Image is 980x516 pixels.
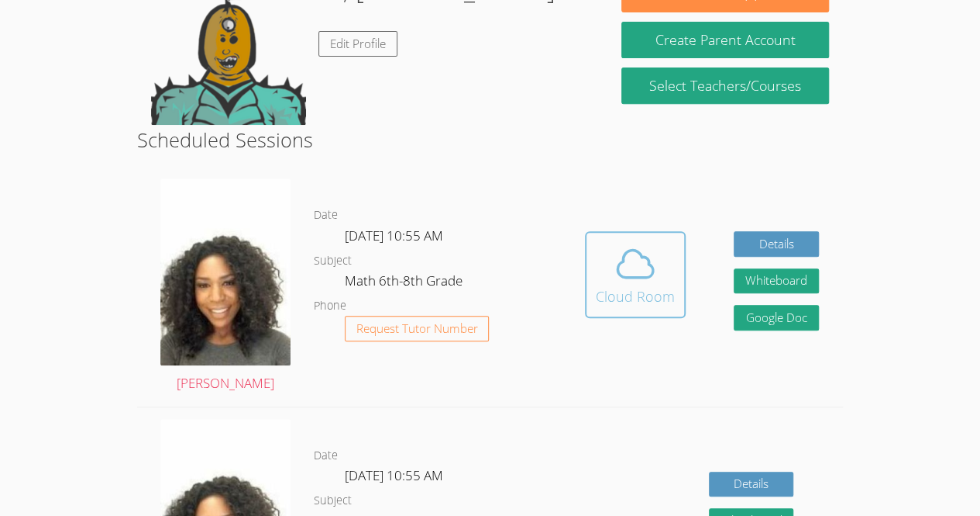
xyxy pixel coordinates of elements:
[314,446,338,466] dt: Date
[137,125,843,154] h2: Scheduled Sessions
[596,286,675,307] div: Cloud Room
[314,296,346,316] dt: Phone
[314,491,352,511] dt: Subject
[314,206,338,225] dt: Date
[160,178,291,395] a: [PERSON_NAME]
[734,231,819,257] a: Details
[734,305,819,331] a: Google Doc
[356,323,478,334] span: Request Tutor Number
[160,178,291,365] img: avatar.png
[345,270,466,296] dd: Math 6th-8th Grade
[318,31,397,57] a: Edit Profile
[621,22,828,58] button: Create Parent Account
[585,231,686,318] button: Cloud Room
[734,268,819,294] button: Whiteboard
[709,472,794,497] a: Details
[621,68,828,104] a: Select Teachers/Courses
[345,227,443,244] span: [DATE] 10:55 AM
[314,251,352,271] dt: Subject
[345,466,443,484] span: [DATE] 10:55 AM
[345,316,490,341] button: Request Tutor Number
